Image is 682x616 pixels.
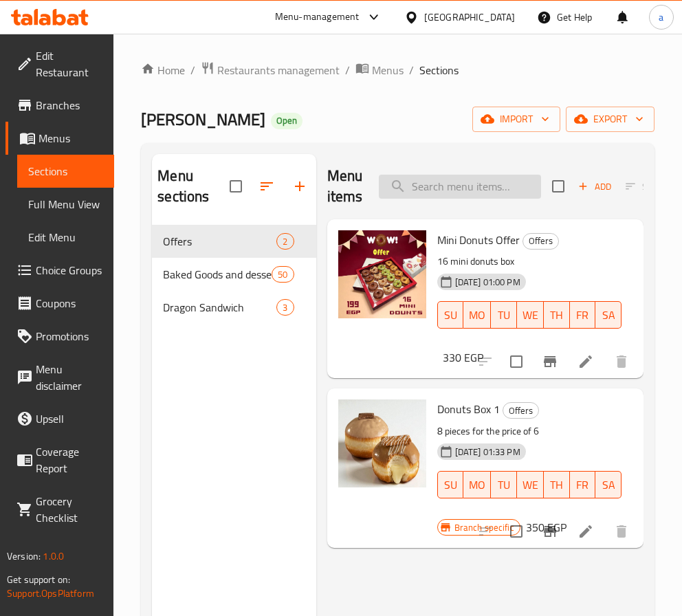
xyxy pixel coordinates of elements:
span: Offers [163,233,276,250]
span: 2 [277,235,293,248]
span: Select section [544,172,573,201]
h6: 330 EGP [443,348,483,367]
li: / [190,62,195,78]
span: Get support on: [7,571,70,588]
button: FR [570,301,596,329]
button: TH [544,471,570,498]
span: [DATE] 01:33 PM [450,445,526,459]
li: / [345,62,350,78]
button: delete [605,515,638,548]
span: 1.0.0 [43,547,64,565]
a: Choice Groups [5,254,114,287]
button: delete [605,345,638,378]
div: items [272,266,294,283]
span: export [577,111,643,128]
a: Edit Restaurant [5,39,114,89]
span: TH [549,305,564,325]
span: SA [601,305,616,325]
span: SU [443,475,459,495]
span: TU [496,305,511,325]
li: / [409,62,414,78]
a: Menu disclaimer [5,353,114,402]
span: Menus [372,62,404,78]
span: WE [522,475,538,495]
span: MO [469,475,485,495]
button: SA [595,301,621,329]
span: 50 [272,268,293,281]
span: Version: [7,547,41,565]
button: TU [491,471,517,498]
span: FR [575,475,591,495]
button: Branch-specific-item [533,345,566,378]
span: Choice Groups [36,262,103,278]
span: Restaurants management [217,62,340,78]
span: [DATE] 01:00 PM [450,276,526,289]
div: Baked Goods and dessert50 [152,258,316,291]
div: Offers2 [152,225,316,258]
a: Support.OpsPlatform [7,584,94,602]
span: Select section first [617,176,672,197]
button: TH [544,301,570,329]
span: Sections [419,62,459,78]
span: Select all sections [221,172,250,201]
a: Coverage Report [5,435,114,485]
span: TU [496,475,511,495]
div: [GEOGRAPHIC_DATA] [424,10,515,25]
span: Promotions [36,328,103,344]
button: Branch-specific-item [533,515,566,548]
a: Edit Menu [17,221,114,254]
button: Add section [283,170,316,203]
span: SU [443,305,459,325]
div: items [276,233,294,250]
button: export [566,107,654,132]
span: Add [576,179,613,195]
div: Menu-management [275,9,360,25]
a: Home [141,62,185,78]
span: [PERSON_NAME] [141,104,265,135]
button: WE [517,471,544,498]
button: FR [570,471,596,498]
span: MO [469,305,485,325]
a: Branches [5,89,114,122]
span: Dragon Sandwich [163,299,276,316]
button: import [472,107,560,132]
span: Mini Donuts Offer [437,230,520,250]
div: Open [271,113,302,129]
span: Baked Goods and dessert [163,266,272,283]
a: Sections [17,155,114,188]
a: Edit menu item [577,523,594,540]
div: items [276,299,294,316]
span: import [483,111,549,128]
span: Branches [36,97,103,113]
a: Grocery Checklist [5,485,114,534]
span: Coverage Report [36,443,103,476]
a: Upsell [5,402,114,435]
img: Donuts Box 1 [338,399,426,487]
button: TU [491,301,517,329]
button: MO [463,471,491,498]
a: Edit menu item [577,353,594,370]
span: Menu disclaimer [36,361,103,394]
span: FR [575,305,591,325]
span: 3 [277,301,293,314]
span: TH [549,475,564,495]
span: Open [271,115,302,126]
h2: Menu sections [157,166,229,207]
span: SA [601,475,616,495]
nav: Menu sections [152,219,316,329]
a: Coupons [5,287,114,320]
div: Offers [522,233,559,250]
div: Offers [503,402,539,419]
span: Offers [523,233,558,249]
button: SA [595,471,621,498]
p: 16 mini donuts box [437,253,621,270]
a: Full Menu View [17,188,114,221]
span: Full Menu View [28,196,103,212]
input: search [379,175,541,199]
div: Dragon Sandwich3 [152,291,316,324]
button: MO [463,301,491,329]
nav: breadcrumb [141,61,654,79]
span: Edit Restaurant [36,47,103,80]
